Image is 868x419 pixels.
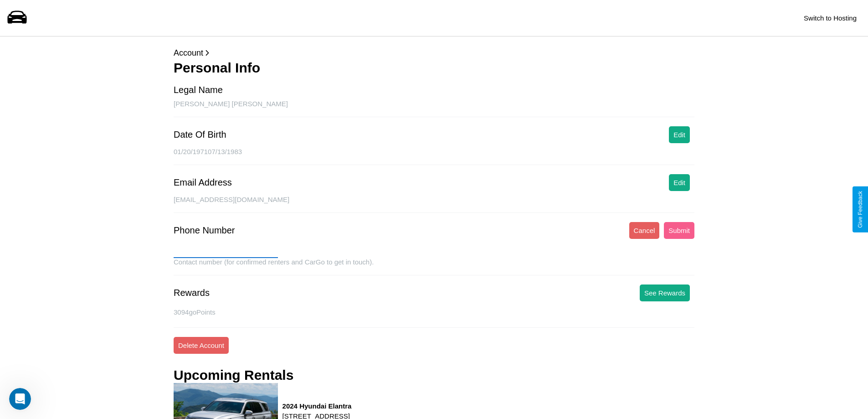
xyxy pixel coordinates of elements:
iframe: Intercom live chat [9,388,31,410]
div: Date Of Birth [174,129,226,140]
div: 01/20/197107/13/1983 [174,148,694,165]
div: [PERSON_NAME] [PERSON_NAME] [174,100,694,117]
p: 3094 goPoints [174,306,694,318]
h3: Upcoming Rentals [174,367,293,383]
div: [EMAIL_ADDRESS][DOMAIN_NAME] [174,196,694,213]
button: Edit [669,174,690,191]
h3: 2024 Hyundai Elantra [282,402,352,410]
div: Contact number (for confirmed renters and CarGo to get in touch). [174,258,694,275]
button: Submit [664,222,694,239]
button: Cancel [629,222,660,239]
button: Delete Account [174,337,229,354]
button: See Rewards [640,285,690,301]
div: Legal Name [174,85,223,95]
div: Rewards [174,288,210,298]
h3: Personal Info [174,60,694,76]
div: Phone Number [174,225,235,236]
p: Account [174,46,694,60]
div: Give Feedback [857,191,863,228]
button: Switch to Hosting [799,10,861,26]
div: Email Address [174,177,232,188]
button: Edit [669,126,690,143]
